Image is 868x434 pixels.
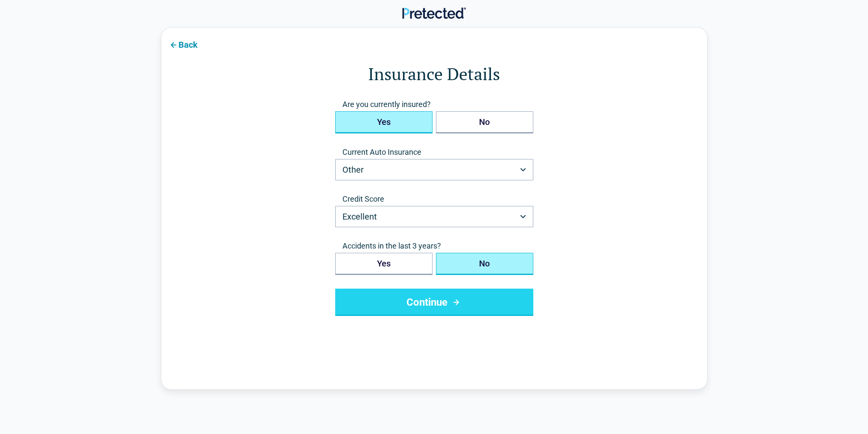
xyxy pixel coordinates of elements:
[436,253,533,275] button: No
[335,253,433,275] button: Yes
[161,35,205,54] button: Back
[335,289,533,316] button: Continue
[196,62,673,86] h1: Insurance Details
[335,241,533,251] span: Accidents in the last 3 years?
[335,99,533,110] span: Are you currently insured?
[335,111,433,133] button: Yes
[335,194,533,204] label: Credit Score
[335,147,533,157] label: Current Auto Insurance
[436,111,533,133] button: No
